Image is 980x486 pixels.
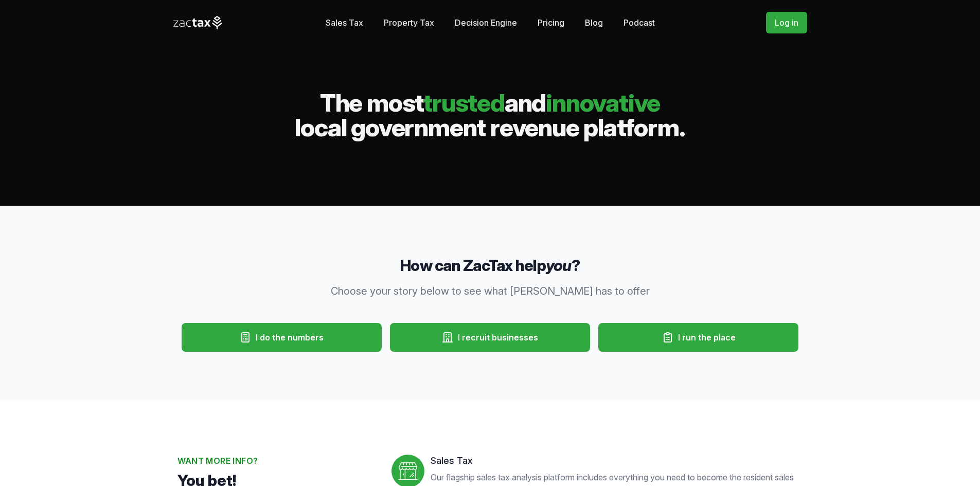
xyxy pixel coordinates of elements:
[546,256,572,275] em: you
[678,331,736,344] span: I run the place
[431,455,803,467] dt: Sales Tax
[455,12,517,33] a: Decision Engine
[256,331,324,344] span: I do the numbers
[177,255,803,276] h3: How can ZacTax help ?
[384,12,434,33] a: Property Tax
[177,455,375,467] h2: Want more info?
[538,12,564,33] a: Pricing
[458,331,538,344] span: I recruit businesses
[598,323,798,352] button: I run the place
[173,91,807,140] h2: The most and local government revenue platform.
[423,87,505,118] span: trusted
[546,87,660,118] span: innovative
[585,12,603,33] a: Blog
[182,323,382,352] button: I do the numbers
[293,284,688,298] p: Choose your story below to see what [PERSON_NAME] has to offer
[326,12,363,33] a: Sales Tax
[766,12,807,33] a: Log in
[623,12,655,33] a: Podcast
[390,323,590,352] button: I recruit businesses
